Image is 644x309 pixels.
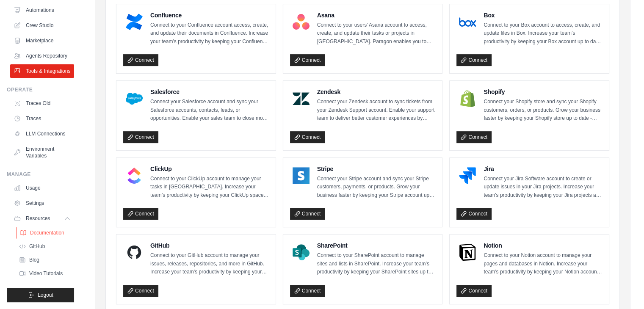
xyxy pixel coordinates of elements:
[150,251,269,276] p: Connect to your GitHub account to manage your issues, releases, repositories, and more in GitHub....
[456,285,492,297] a: Connect
[290,208,325,220] a: Connect
[123,285,158,297] a: Connect
[10,3,74,17] a: Automations
[123,131,158,143] a: Connect
[293,167,310,184] img: Stripe Logo
[10,112,74,125] a: Traces
[317,175,436,200] p: Connect your Stripe account and sync your Stripe customers, payments, or products. Grow your busi...
[38,292,53,298] span: Logout
[484,165,602,173] h4: Jira
[317,165,436,173] h4: Stripe
[126,14,143,30] img: Confluence Logo
[459,167,476,184] img: Jira Logo
[484,175,602,200] p: Connect your Jira Software account to create or update issues in your Jira projects. Increase you...
[29,243,45,250] span: GitHub
[29,257,39,263] span: Blog
[456,54,492,66] a: Connect
[123,208,158,220] a: Connect
[484,98,602,123] p: Connect your Shopify store and sync your Shopify customers, orders, or products. Grow your busine...
[293,14,310,30] img: Asana Logo
[459,244,476,261] img: Notion Logo
[7,171,74,178] div: Manage
[10,212,74,225] button: Resources
[459,90,476,107] img: Shopify Logo
[126,244,143,261] img: GitHub Logo
[150,241,269,250] h4: GitHub
[10,19,74,32] a: Crew Studio
[484,21,602,46] p: Connect to your Box account to access, create, and update files in Box. Increase your team’s prod...
[293,244,310,261] img: SharePoint Logo
[30,229,64,236] span: Documentation
[150,11,269,19] h4: Confluence
[123,54,158,66] a: Connect
[10,64,74,78] a: Tools & Integrations
[484,88,602,96] h4: Shopify
[317,11,436,19] h4: Asana
[15,254,74,266] a: Blog
[26,215,50,222] span: Resources
[456,131,492,143] a: Connect
[290,54,325,66] a: Connect
[10,34,74,47] a: Marketplace
[484,251,602,276] p: Connect to your Notion account to manage your pages and databases in Notion. Increase your team’s...
[459,14,476,30] img: Box Logo
[317,98,436,123] p: Connect your Zendesk account to sync tickets from your Zendesk Support account. Enable your suppo...
[150,165,269,173] h4: ClickUp
[10,49,74,63] a: Agents Repository
[29,270,63,277] span: Video Tutorials
[7,288,74,302] button: Logout
[10,181,74,195] a: Usage
[456,208,492,220] a: Connect
[150,175,269,200] p: Connect to your ClickUp account to manage your tasks in [GEOGRAPHIC_DATA]. Increase your team’s p...
[293,90,310,107] img: Zendesk Logo
[10,127,74,141] a: LLM Connections
[126,90,143,107] img: Salesforce Logo
[150,98,269,123] p: Connect your Salesforce account and sync your Salesforce accounts, contacts, leads, or opportunit...
[10,142,74,163] a: Environment Variables
[484,11,602,19] h4: Box
[15,240,74,252] a: GitHub
[484,241,602,250] h4: Notion
[7,86,74,93] div: Operate
[150,88,269,96] h4: Salesforce
[150,21,269,46] p: Connect to your Confluence account access, create, and update their documents in Confluence. Incr...
[317,241,436,250] h4: SharePoint
[10,196,74,210] a: Settings
[290,131,325,143] a: Connect
[10,97,74,110] a: Traces Old
[16,227,75,239] a: Documentation
[290,285,325,297] a: Connect
[317,251,436,276] p: Connect to your SharePoint account to manage sites and lists in SharePoint. Increase your team’s ...
[126,167,143,184] img: ClickUp Logo
[317,21,436,46] p: Connect to your users’ Asana account to access, create, and update their tasks or projects in [GE...
[15,268,74,279] a: Video Tutorials
[317,88,436,96] h4: Zendesk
